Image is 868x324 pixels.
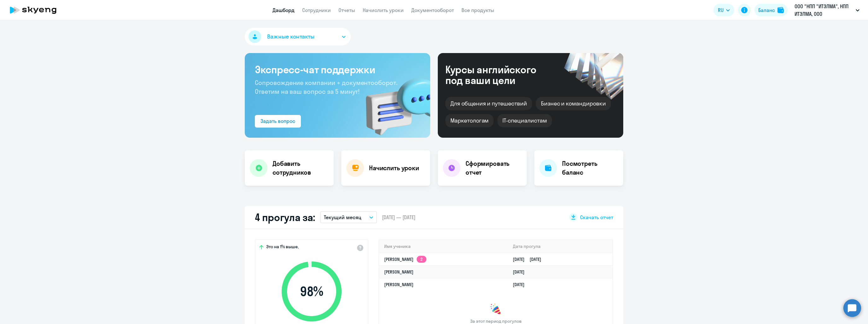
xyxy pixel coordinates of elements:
button: Балансbalance [754,4,788,16]
div: Маркетологам [445,114,494,127]
a: Начислить уроки [363,7,404,13]
th: Имя ученика [379,240,508,253]
a: [PERSON_NAME] [384,282,413,287]
a: Все продукты [461,7,494,13]
a: [DATE] [513,282,530,287]
span: Скачать отчет [580,214,613,221]
div: Курсы английского под ваши цели [445,64,553,86]
div: Бизнес и командировки [536,97,611,110]
div: IT-специалистам [497,114,552,127]
a: [DATE][DATE] [513,256,546,262]
a: Сотрудники [302,7,331,13]
a: [DATE] [513,269,530,275]
div: Задать вопрос [261,117,295,125]
div: Для общения и путешествий [445,97,532,110]
a: [PERSON_NAME]2 [384,256,426,262]
img: congrats [490,303,502,316]
a: [PERSON_NAME] [384,269,413,275]
h4: Начислить уроки [369,164,419,172]
button: Задать вопрос [255,115,301,128]
button: RU [713,4,734,16]
img: balance [777,7,784,13]
span: [DATE] — [DATE] [382,214,415,221]
span: RU [718,6,724,14]
h4: Добавить сотрудников [273,159,329,177]
p: Текущий месяц [324,213,361,221]
a: Отчеты [338,7,355,13]
span: Это на 1% выше, [266,244,299,251]
button: Текущий месяц [320,211,377,223]
a: Документооборот [411,7,454,13]
img: bg-img [357,67,430,138]
a: Дашборд [273,7,295,13]
h2: 4 прогула за: [255,211,315,224]
div: Баланс [758,6,775,14]
button: ООО "НПП "ИТЭЛМА", НПП ИТЭЛМА, ООО [791,3,863,18]
th: Дата прогула [508,240,613,253]
h4: Посмотреть баланс [562,159,618,177]
app-skyeng-badge: 2 [417,256,426,263]
span: 98 % [275,284,348,299]
h3: Экспресс-чат поддержки [255,63,420,76]
h4: Сформировать отчет [466,159,522,177]
span: Сопровождение компании + документооборот. Ответим на ваш вопрос за 5 минут! [255,79,397,95]
p: ООО "НПП "ИТЭЛМА", НПП ИТЭЛМА, ООО [795,3,853,18]
button: Важные контакты [245,28,351,45]
span: Важные контакты [267,33,314,41]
